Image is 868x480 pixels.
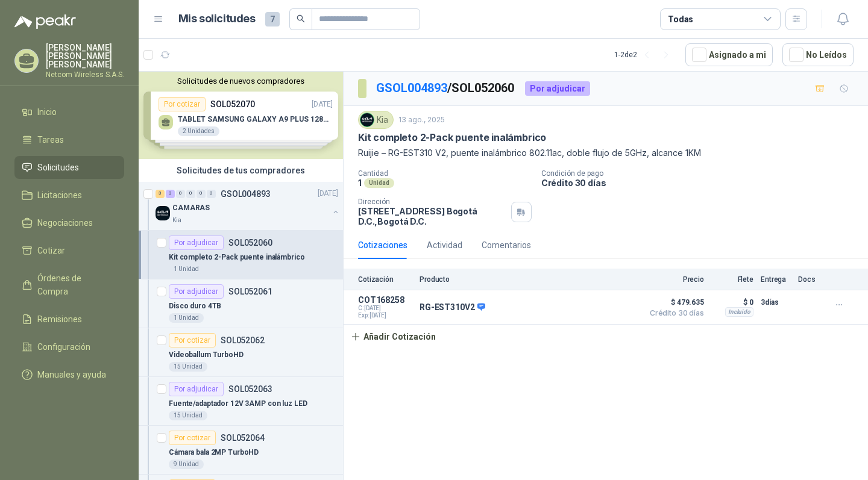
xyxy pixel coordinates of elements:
div: Actividad [427,238,462,252]
span: Solicitudes [37,161,79,174]
p: Videoballum TurboHD [169,349,244,361]
a: Por cotizarSOL052064Cámara bala 2MP TurboHD9 Unidad [139,426,343,475]
p: [PERSON_NAME] [PERSON_NAME] [PERSON_NAME] [46,43,124,69]
div: 0 [197,190,206,198]
span: Cotizar [37,244,65,257]
span: Remisiones [37,313,82,326]
div: Incluido [725,307,753,317]
p: Entrega [761,275,791,284]
p: Netcom Wireless S.A.S. [46,71,124,78]
span: Licitaciones [37,189,82,202]
p: [STREET_ADDRESS] Bogotá D.C. , Bogotá D.C. [358,206,506,226]
a: Solicitudes [14,156,124,179]
p: Docs [798,275,822,284]
div: 1 Unidad [169,264,204,274]
p: RG-EST310V2 [420,302,485,313]
a: Cotizar [14,239,124,262]
p: Cantidad [358,169,532,178]
a: Por adjudicarSOL052061Disco duro 4TB1 Unidad [139,279,343,328]
div: 1 - 2 de 2 [614,45,676,64]
div: Comentarios [482,238,531,252]
div: 9 Unidad [169,460,204,469]
div: Unidad [364,178,394,188]
span: Tareas [37,133,64,146]
span: Órdenes de Compra [37,272,113,298]
div: 3 [156,190,165,198]
p: COT168258 [358,295,412,305]
div: 1 Unidad [169,313,204,323]
p: 3 días [761,295,791,310]
a: Manuales y ayuda [14,363,124,386]
p: Producto [420,275,637,284]
span: Inicio [37,105,57,119]
p: CAMARAS [172,203,210,214]
span: Crédito 30 días [644,310,704,317]
div: 0 [186,190,195,198]
p: Fuente/adaptador 12V 3AMP con luz LED [169,398,307,410]
img: Company Logo [360,113,374,126]
img: Logo peakr [14,14,76,29]
img: Company Logo [156,206,170,220]
p: Disco duro 4TB [169,301,221,312]
a: Por adjudicarSOL052060Kit completo 2-Pack puente inalámbrico1 Unidad [139,231,343,279]
a: Configuración [14,335,124,358]
a: Órdenes de Compra [14,267,124,303]
div: Solicitudes de nuevos compradoresPor cotizarSOL052070[DATE] TABLET SAMSUNG GALAXY A9 PLUS 128GB2 ... [139,72,343,159]
div: Por cotizar [169,333,216,348]
div: 0 [176,190,185,198]
div: Por adjudicar [169,284,224,299]
p: $ 0 [711,295,753,310]
div: Por adjudicar [525,81,590,96]
a: 3 3 0 0 0 0 GSOL004893[DATE] Company LogoCAMARASKia [156,187,341,225]
span: 7 [265,12,280,26]
p: Crédito 30 días [541,178,863,188]
div: Por adjudicar [169,235,224,250]
p: Ruijie – RG-EST310 V2, puente inalámbrico 802.11ac, doble flujo de 5GHz, alcance 1KM [358,146,854,160]
p: SOL052062 [221,336,265,344]
a: Inicio [14,101,124,123]
a: GSOL004893 [376,81,447,95]
a: Remisiones [14,308,124,331]
h1: Mis solicitudes [178,10,256,28]
p: 1 [358,178,362,188]
p: Dirección [358,198,506,206]
p: Condición de pago [541,169,863,178]
p: 13 ago., 2025 [398,114,445,126]
p: SOL052064 [221,434,265,442]
span: search [297,14,305,23]
button: Asignado a mi [685,43,773,66]
span: Negociaciones [37,216,93,229]
p: SOL052060 [228,238,272,247]
div: 0 [207,190,216,198]
p: / SOL052060 [376,79,515,98]
div: Kia [358,111,394,129]
span: Manuales y ayuda [37,368,106,381]
p: Kia [172,216,181,225]
div: Cotizaciones [358,238,407,252]
div: 15 Unidad [169,411,207,420]
p: Flete [711,275,753,284]
span: Configuración [37,340,90,354]
a: Por cotizarSOL052062Videoballum TurboHD15 Unidad [139,328,343,377]
button: No Leídos [782,43,854,66]
p: Precio [644,275,704,284]
p: SOL052061 [228,287,272,296]
p: SOL052063 [228,385,272,393]
p: Cotización [358,275,412,284]
p: Kit completo 2-Pack puente inalámbrico [169,252,304,263]
button: Solicitudes de nuevos compradores [143,76,338,86]
div: Por cotizar [169,431,216,445]
a: Tareas [14,128,124,151]
p: Cámara bala 2MP TurboHD [169,447,259,458]
div: 15 Unidad [169,362,207,372]
span: C: [DATE] [358,305,412,312]
p: [DATE] [318,189,338,200]
button: Añadir Cotización [344,325,442,349]
a: Por adjudicarSOL052063Fuente/adaptador 12V 3AMP con luz LED15 Unidad [139,377,343,426]
div: Todas [668,13,693,26]
p: GSOL004893 [221,190,271,198]
div: Solicitudes de tus compradores [139,159,343,182]
p: Kit completo 2-Pack puente inalámbrico [358,131,546,144]
div: Por adjudicar [169,382,224,396]
span: $ 479.635 [644,295,704,310]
